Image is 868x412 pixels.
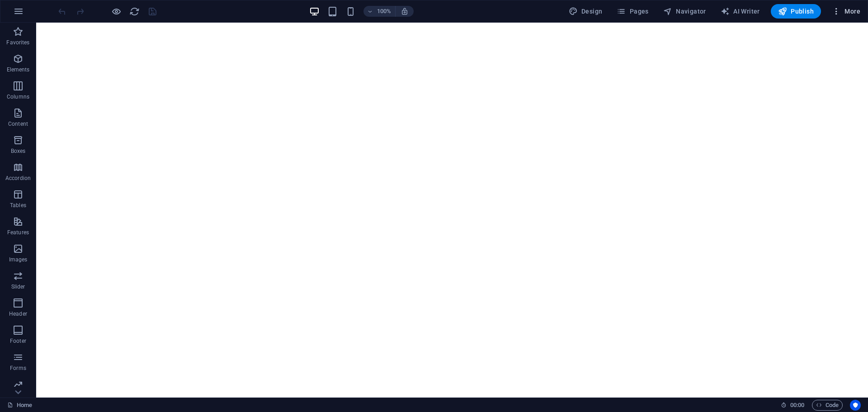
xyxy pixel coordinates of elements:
[721,7,760,16] span: AI Writer
[832,7,860,16] span: More
[10,202,26,209] p: Tables
[129,6,140,17] i: Reload page
[717,4,764,19] button: AI Writer
[11,283,25,290] p: Slider
[565,4,606,19] button: Design
[7,400,32,411] a: Click to cancel selection. Double-click to open Pages
[797,402,798,408] span: :
[7,93,29,100] p: Columns
[569,7,603,16] span: Design
[781,400,805,411] h6: Session time
[828,4,864,19] button: More
[790,400,804,411] span: 00 00
[363,6,396,17] button: 100%
[617,7,648,16] span: Pages
[401,7,409,15] i: On resize automatically adjust zoom level to fit chosen device.
[9,310,27,317] p: Header
[5,175,31,182] p: Accordion
[850,400,861,411] button: Usercentrics
[663,7,706,16] span: Navigator
[812,400,843,411] button: Code
[771,4,821,19] button: Publish
[816,400,839,411] span: Code
[778,7,814,16] span: Publish
[129,6,140,17] button: reload
[11,147,26,155] p: Boxes
[377,6,392,17] h6: 100%
[7,229,29,236] p: Features
[8,120,28,128] p: Content
[660,4,710,19] button: Navigator
[9,256,28,263] p: Images
[565,4,606,19] div: Design (Ctrl+Alt+Y)
[10,365,26,372] p: Forms
[6,39,29,46] p: Favorites
[613,4,652,19] button: Pages
[7,66,30,73] p: Elements
[10,337,26,345] p: Footer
